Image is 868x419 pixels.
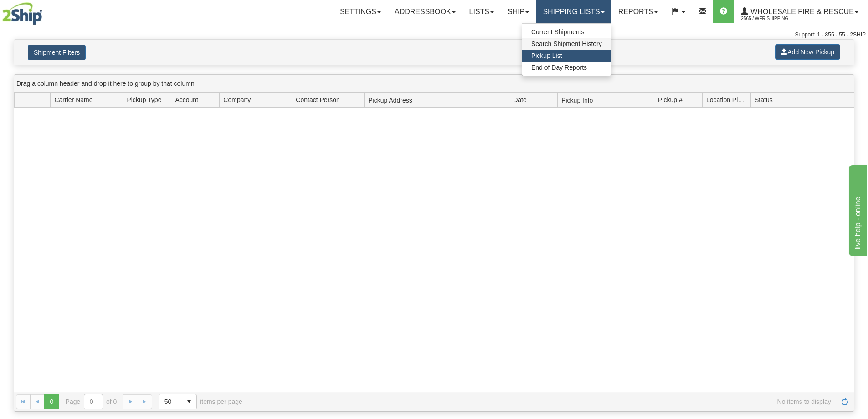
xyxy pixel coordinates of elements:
[2,31,866,39] div: Support: 1 - 855 - 55 - 2SHIP
[531,40,602,47] span: Search Shipment History
[368,93,509,107] span: Pickup Address
[7,5,84,16] div: live help - online
[159,394,197,409] span: Page sizes drop down
[223,95,251,104] span: Company
[755,95,773,104] span: Status
[14,75,854,93] div: grid grouping header
[296,95,340,104] span: Contact Person
[522,62,611,73] a: End of Day Reports
[531,28,585,36] span: Current Shipments
[741,14,809,23] span: 2565 / WFR Shipping
[513,95,527,104] span: Date
[255,398,831,405] span: No items to display
[531,52,562,59] span: Pickup List
[127,95,161,104] span: Pickup Type
[164,397,176,406] span: 50
[159,394,242,409] span: items per page
[522,26,611,38] a: Current Shipments
[734,0,865,23] a: WHOLESALE FIRE & RESCUE 2565 / WFR Shipping
[54,95,92,104] span: Carrier Name
[175,95,198,104] span: Account
[837,394,852,409] a: Refresh
[531,64,587,71] span: End of Day Reports
[658,95,683,104] span: Pickup #
[706,95,747,104] span: Location Pickup
[462,0,501,23] a: Lists
[501,0,536,23] a: Ship
[775,44,840,60] button: Add New Pickup
[333,0,388,23] a: Settings
[748,8,854,16] span: WHOLESALE FIRE & RESCUE
[536,0,611,23] a: Shipping lists
[522,50,611,62] a: Pickup List
[66,394,117,409] span: Page of 0
[2,2,42,25] img: logo2565.jpg
[44,394,59,409] span: Page 0
[522,38,611,50] a: Search Shipment History
[561,93,654,107] span: Pickup Info
[847,163,867,256] iframe: chat widget
[388,0,462,23] a: Addressbook
[611,0,665,23] a: Reports
[28,45,86,60] button: Shipment Filters
[182,394,196,409] span: select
